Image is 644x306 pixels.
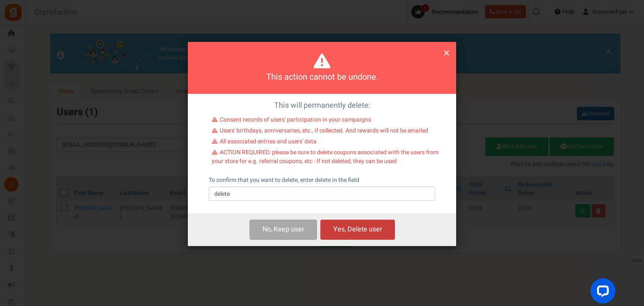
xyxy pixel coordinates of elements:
[444,45,449,61] span: ×
[212,127,439,137] li: Users' birthdays, anniversaries, etc., if collected. And rewards will not be emailed
[212,148,439,168] li: ACTION REQUIRED: please be sure to delete coupons associated with the users from your store for e...
[212,137,439,148] li: All associated entries and users' data
[209,176,359,184] label: To confirm that you want to delete, enter delete in the field
[198,71,446,83] h4: This action cannot be undone.
[320,220,395,239] button: Yes, Delete user
[249,220,317,239] button: No, Keep user
[209,187,435,201] input: delete
[194,100,450,111] p: This will permanently delete:
[212,116,439,127] li: Consent records of users' participation in your campaigns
